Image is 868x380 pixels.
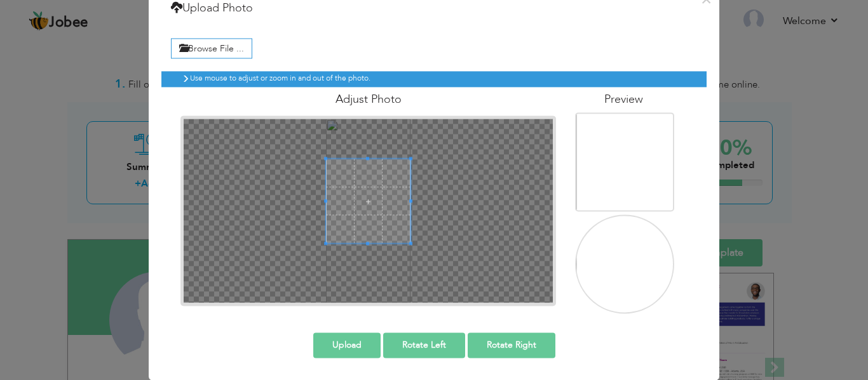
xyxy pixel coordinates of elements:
button: Rotate Left [383,332,465,358]
button: Rotate Right [468,332,555,358]
img: 76014024-ea06-4ca0-a4a6-bac686971823 [576,67,675,281]
h4: Adjust Photo [180,93,556,106]
h6: Use mouse to adjust or zoom in and out of the photo. [190,74,681,82]
label: Browse File ... [171,39,252,58]
h4: Preview [575,93,672,106]
button: Upload [313,332,381,358]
